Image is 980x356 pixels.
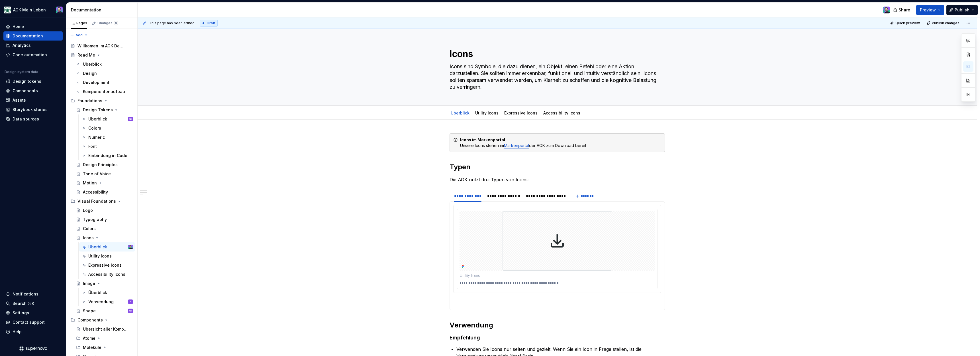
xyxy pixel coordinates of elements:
[74,78,135,87] a: Development
[19,346,47,351] a: Supernova Logo
[13,52,47,58] div: Code automation
[83,107,113,113] div: Design Tokens
[83,171,111,177] div: Tone of Voice
[74,105,135,114] a: Design Tokens
[946,5,978,15] button: Publish
[448,107,472,119] div: Überblick
[77,52,95,58] div: Read Me
[460,137,661,148] div: Unsere Icons stehen im der AOK zum Download bereit
[88,244,107,250] div: Überblick
[83,308,96,314] div: Shape
[77,317,103,323] div: Components
[13,301,34,306] div: Search ⌘K
[83,281,95,286] div: Image
[88,262,122,268] div: Expressive Icons
[74,334,135,343] div: Atome
[79,151,135,160] a: Einbindung in Code
[13,33,43,39] div: Documentation
[88,144,97,149] div: Font
[916,5,944,15] button: Preview
[97,21,118,25] div: Changes
[83,345,101,350] div: Moleküle
[460,137,505,142] strong: Icons im Markenportal
[3,327,63,336] button: Help
[74,160,135,169] a: Design Principles
[83,61,102,67] div: Überblick
[502,107,540,119] div: Expressive Icons
[3,31,63,41] a: Documentation
[74,233,135,242] a: Icons
[83,335,95,341] div: Atome
[83,162,118,168] div: Design Principles
[129,308,132,314] div: AB
[13,79,41,84] div: Design tokens
[88,125,101,131] div: Colors
[77,198,116,204] div: Visual Foundations
[453,205,661,307] section-item: Utility Icons
[88,290,107,295] div: Überblick
[899,7,910,13] span: Share
[883,7,890,13] img: Samuel
[83,71,97,76] div: Design
[79,252,135,261] a: Utility Icons
[13,310,29,316] div: Settings
[13,24,24,29] div: Home
[88,299,114,305] div: Verwendung
[450,321,665,330] h2: Verwendung
[79,124,135,133] a: Colors
[79,114,135,124] a: ÜberblickAB
[890,5,914,15] button: Share
[74,215,135,224] a: Typography
[74,87,135,96] a: Komponentenaufbau
[920,7,936,13] span: Preview
[83,89,125,94] div: Komponentenaufbau
[77,98,102,104] div: Foundations
[3,289,63,299] button: Notifications
[3,77,63,86] a: Design tokens
[4,7,11,13] img: df5db9ef-aba0-4771-bf51-9763b7497661.png
[79,242,135,252] a: ÜberblickSamuel
[88,134,105,140] div: Numeric
[79,288,135,297] a: Überblick
[114,21,118,25] span: 6
[450,162,665,172] h2: Typen
[13,43,31,48] div: Analytics
[79,142,135,151] a: Font
[13,97,26,103] div: Assets
[83,189,108,195] div: Accessibility
[128,245,133,249] img: Samuel
[3,41,63,50] a: Analytics
[932,21,959,25] span: Publish changes
[68,315,135,325] div: Components
[83,208,93,213] div: Logo
[955,7,969,13] span: Publish
[473,107,501,119] div: Utility Icons
[83,180,97,186] div: Motion
[68,51,135,60] a: Read Me
[75,33,83,37] span: Add
[450,176,665,183] p: Die AOK nutzt drei Typen von Icons:
[13,88,38,94] div: Components
[13,319,45,325] div: Contact support
[79,297,135,306] a: VerwendungS
[88,116,107,122] div: Überblick
[83,326,130,332] div: Übersicht aller Komponenten
[541,107,583,119] div: Accessibility Icons
[13,7,46,13] div: AOK Mein Leben
[448,62,664,92] textarea: Icons sind Symbole, die dazu dienen, ein Objekt, einen Befehl oder eine Aktion darzustellen. Sie ...
[88,153,127,158] div: Einbindung in Code
[74,325,135,334] a: Übersicht aller Komponenten
[83,235,94,241] div: Icons
[504,110,538,115] a: Expressive Icons
[74,169,135,178] a: Tone of Voice
[68,41,135,51] a: Willkomen im AOK Designsystem!
[79,270,135,279] a: Accessibility Icons
[3,22,63,31] a: Home
[475,110,499,115] a: Utility Icons
[895,21,920,25] span: Quick preview
[74,69,135,78] a: Design
[74,178,135,188] a: Motion
[13,291,38,297] div: Notifications
[5,70,38,74] div: Design system data
[74,188,135,197] a: Accessibility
